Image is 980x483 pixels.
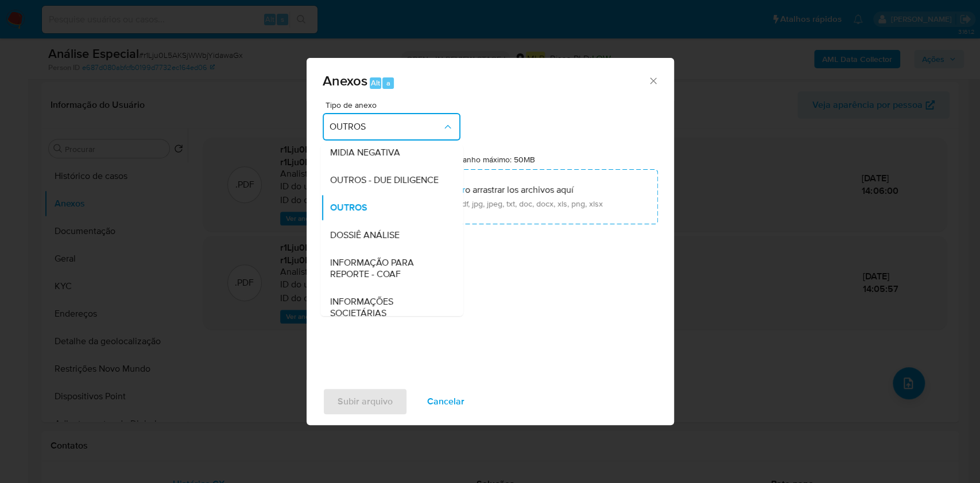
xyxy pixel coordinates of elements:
[323,71,367,91] span: Anexos
[427,389,464,414] span: Cancelar
[330,147,400,158] span: MIDIA NEGATIVA
[371,77,380,88] span: Alt
[330,202,367,213] span: OUTROS
[386,77,390,88] span: a
[330,257,447,280] span: INFORMAÇÃO PARA REPORTE - COAF
[323,113,460,141] button: OUTROS
[320,1,463,327] ul: Tipo de anexo
[448,154,535,165] label: Tamanho máximo: 50MB
[412,388,479,415] button: Cancelar
[330,229,399,241] span: DOSSIÊ ANÁLISE
[330,174,438,186] span: OUTROS - DUE DILIGENCE
[330,296,447,319] span: INFORMAÇÕES SOCIETÁRIAS
[648,75,658,85] button: Cerrar
[330,121,442,133] span: OUTROS
[326,101,463,109] span: Tipo de anexo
